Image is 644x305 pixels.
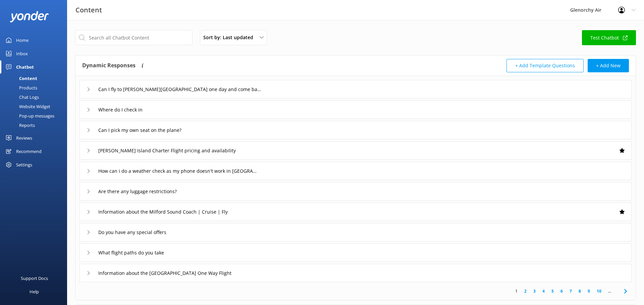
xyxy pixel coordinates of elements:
button: + Add New [588,59,629,72]
div: Settings [16,158,32,171]
div: Pop-up messages [4,111,54,121]
a: 9 [584,288,593,294]
img: yonder-white-logo.png [10,11,49,22]
a: Chat Logs [4,92,67,102]
a: 8 [575,288,584,294]
a: Website Widget [4,102,67,111]
div: Chat Logs [4,92,39,102]
a: 10 [593,288,605,294]
div: Recommend [16,145,42,158]
a: Reports [4,121,67,130]
span: ... [605,288,614,294]
h4: Dynamic Responses [82,59,136,72]
a: 1 [512,288,521,294]
div: Reports [4,121,35,130]
div: Products [4,83,37,92]
a: Test Chatbot [582,30,636,45]
a: 3 [530,288,539,294]
div: Chatbot [16,60,34,74]
a: 2 [521,288,530,294]
div: Content [4,74,37,83]
input: Search all Chatbot Content [75,30,193,45]
h3: Content [75,5,102,15]
a: Pop-up messages [4,111,67,121]
a: 6 [557,288,566,294]
a: 7 [566,288,575,294]
a: 4 [539,288,548,294]
div: Help [30,285,39,298]
span: Sort by: Last updated [203,34,257,41]
div: Reviews [16,131,32,145]
a: Products [4,83,67,92]
a: Content [4,74,67,83]
div: Support Docs [21,272,48,285]
div: Inbox [16,47,28,60]
a: 5 [548,288,557,294]
div: Home [16,33,29,47]
div: Website Widget [4,102,50,111]
button: + Add Template Questions [506,59,584,72]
